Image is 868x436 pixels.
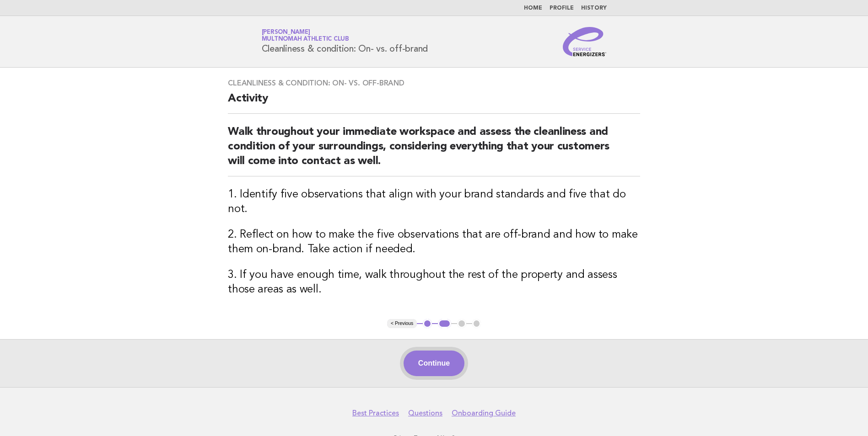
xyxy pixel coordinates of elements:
[352,409,399,418] a: Best Practices
[228,187,640,217] h3: 1. Identify five observations that align with your brand standards and five that do not.
[563,27,607,56] img: Service Energizers
[404,351,464,376] button: Continue
[228,91,640,114] h2: Activity
[423,319,432,328] button: 1
[228,268,640,297] h3: 3. If you have enough time, walk throughout the rest of the property and assess those areas as well.
[452,409,516,418] a: Onboarding Guide
[438,319,451,328] button: 2
[262,30,428,53] h1: Cleanliness & condition: On- vs. off-brand
[387,319,417,328] button: < Previous
[228,79,640,88] h3: Cleanliness & condition: On- vs. off-brand
[228,125,640,176] h2: Walk throughout your immediate workspace and assess the cleanliness and condition of your surroun...
[408,409,442,418] a: Questions
[262,29,349,42] a: [PERSON_NAME]Multnomah Athletic Club
[550,5,574,11] a: Profile
[262,37,349,43] span: Multnomah Athletic Club
[524,5,542,11] a: Home
[228,228,640,257] h3: 2. Reflect on how to make the five observations that are off-brand and how to make them on-brand....
[581,5,607,11] a: History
